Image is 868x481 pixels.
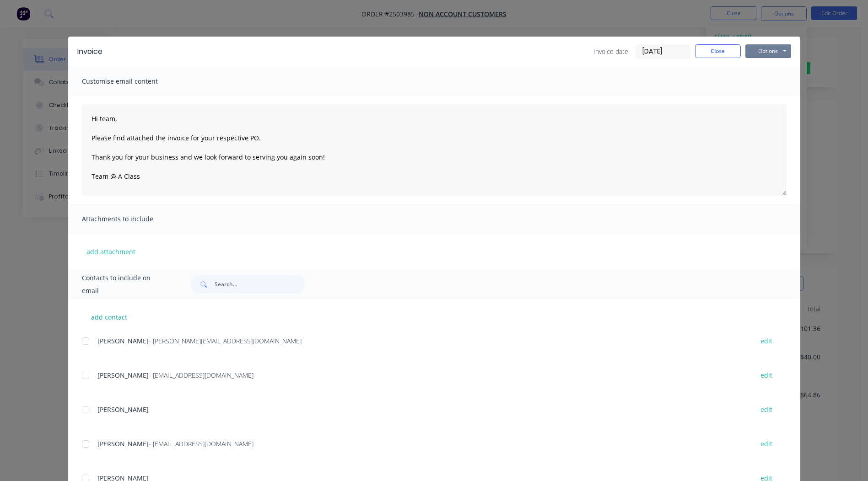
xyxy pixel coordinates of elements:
span: - [EMAIL_ADDRESS][DOMAIN_NAME] [149,371,253,379]
button: edit [755,369,778,381]
span: [PERSON_NAME] [97,405,149,414]
span: - [EMAIL_ADDRESS][DOMAIN_NAME] [149,439,253,448]
button: Options [745,44,791,58]
span: Attachments to include [82,213,183,225]
button: edit [755,403,778,416]
button: edit [755,438,778,450]
button: edit [755,335,778,347]
span: [PERSON_NAME] [97,337,149,345]
textarea: Hi team, Please find attached the invoice for your respective PO. Thank you for your business and... [82,104,787,196]
span: Contacts to include on email [82,272,168,297]
button: Close [695,44,741,58]
span: - [PERSON_NAME][EMAIL_ADDRESS][DOMAIN_NAME] [149,337,302,345]
span: [PERSON_NAME] [97,439,149,448]
button: add contact [82,310,137,324]
button: add attachment [82,245,140,258]
input: Search... [215,275,305,294]
span: Customise email content [82,75,183,88]
span: [PERSON_NAME] [97,371,149,379]
div: Invoice [77,46,102,57]
span: Invoice date [593,47,628,56]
